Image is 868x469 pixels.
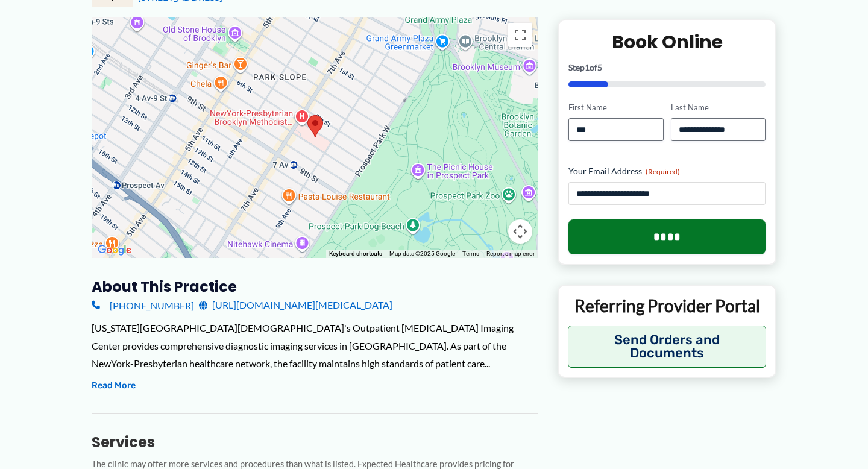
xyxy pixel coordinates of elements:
[462,250,479,257] a: Terms (opens in new tab)
[95,242,134,258] img: Google
[508,23,532,47] button: Toggle fullscreen view
[199,296,392,314] a: [URL][DOMAIN_NAME][MEDICAL_DATA]
[486,250,535,257] a: Report a map error
[568,102,663,113] label: First Name
[329,250,382,258] button: Keyboard shortcuts
[568,63,766,72] p: Step of
[92,379,136,393] button: Read More
[389,250,455,257] span: Map data ©2025 Google
[671,102,766,113] label: Last Name
[92,433,538,452] h3: Services
[597,62,602,72] span: 5
[646,167,680,176] span: (Required)
[92,319,538,373] div: [US_STATE][GEOGRAPHIC_DATA][DEMOGRAPHIC_DATA]'s Outpatient [MEDICAL_DATA] Imaging Center provides...
[568,165,766,177] label: Your Email Address
[95,242,134,258] a: Open this area in Google Maps (opens a new window)
[92,277,538,296] h3: About this practice
[568,30,766,54] h2: Book Online
[585,62,590,72] span: 1
[568,295,766,316] p: Referring Provider Portal
[568,326,766,368] button: Send Orders and Documents
[92,296,194,314] a: [PHONE_NUMBER]
[508,219,532,244] button: Map camera controls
